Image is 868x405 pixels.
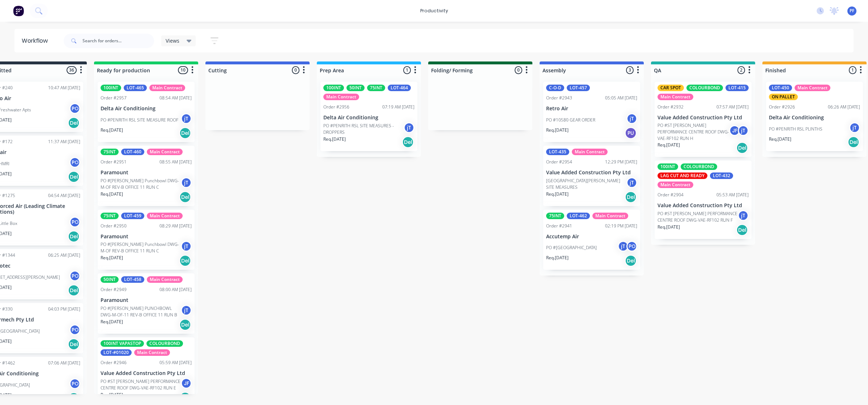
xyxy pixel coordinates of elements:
[769,85,792,91] div: LOT-450
[101,117,178,123] p: PO #PENRITH RSL SITE MEASURE ROOF
[658,182,693,188] div: Main Contract
[658,202,749,209] p: Value Added Construction Pty Ltd
[828,104,860,110] div: 06:26 AM [DATE]
[658,115,749,121] p: Value Added Construction Pty Ltd
[124,85,147,91] div: LOT-465
[48,360,80,366] div: 07:06 AM [DATE]
[13,5,24,16] img: Factory
[546,223,572,229] div: Order #2941
[101,178,181,191] p: PO #[PERSON_NAME] Punchbowl DWG-M-OF REV-B OFFICE 11 RUN C
[626,241,637,252] div: PO
[655,161,752,239] div: 100INTCOLOURBONDLAG CUT AND READYLOT-432Main ContractOrder #290405:53 AM [DATE]Value Added Constr...
[729,125,740,136] div: JF
[769,136,791,142] p: Req. [DATE]
[850,8,854,14] span: PF
[179,127,191,139] div: Del
[166,37,179,44] span: Views
[181,241,192,252] div: jT
[179,319,191,331] div: Del
[546,191,569,197] p: Req. [DATE]
[48,85,80,91] div: 10:47 AM [DATE]
[159,359,192,366] div: 05:59 AM [DATE]
[323,104,349,110] div: Order #2956
[738,210,749,221] div: jT
[546,117,595,123] p: PO #10580 GEAR ORDER
[68,231,80,242] div: Del
[159,159,192,165] div: 08:55 AM [DATE]
[626,177,637,188] div: jT
[726,85,749,91] div: LOT-415
[658,224,680,230] p: Req. [DATE]
[736,224,748,236] div: Del
[101,297,192,303] p: Paramount
[323,85,344,91] div: 100INT
[658,192,684,198] div: Order #2904
[101,85,121,91] div: 100INT
[769,104,795,110] div: Order #2926
[404,122,414,133] div: jT
[543,210,640,270] div: 75INTLOT-462Main ContractOrder #294102:19 PM [DATE]Accutemp AirPO #[GEOGRAPHIC_DATA]jTPOReq.[DATE...
[543,82,640,142] div: C-O-DLOT-457Order #294305:05 AM [DATE]Retro AirPO #10580 GEAR ORDERjTReq.[DATE]PU
[658,104,684,110] div: Order #2932
[68,171,80,183] div: Del
[101,392,123,398] p: Req. [DATE]
[179,255,191,267] div: Del
[320,82,417,151] div: 100INT50INT75INTLOT-464Main ContractOrder #295607:19 AM [DATE]Delta Air ConditioningPO #PENRITH R...
[417,5,452,16] div: productivity
[388,85,411,91] div: LOT-464
[48,306,80,312] div: 04:03 PM [DATE]
[546,85,564,91] div: C-O-D
[766,82,863,151] div: LOT-450Main ContractON PALLETOrder #292606:26 AM [DATE]Delta Air ConditioningPO #PENRITH RSL PLIN...
[101,370,192,376] p: Value Added Construction Pty Ltd
[101,191,123,197] p: Req. [DATE]
[181,177,192,188] div: jT
[48,252,80,259] div: 06:25 AM [DATE]
[738,125,749,136] div: jT
[658,163,678,170] div: 100INT
[769,94,798,100] div: ON PALLET
[98,273,195,334] div: 50INTLOT-458Main ContractOrder #294908:00 AM [DATE]ParamountPO #[PERSON_NAME] PUNCHBOWL DWG-M-OF-...
[323,123,404,136] p: PO #PENRITH RSL SITE MEASURES -DROPPERS
[181,378,192,389] div: JF
[101,159,127,165] div: Order #2951
[546,170,637,176] p: Value Added Construction Pty Ltd
[736,142,748,154] div: Del
[69,270,80,281] div: PO
[101,95,127,101] div: Order #2957
[849,122,860,133] div: jT
[179,392,191,404] div: Del
[101,241,181,254] p: PO #[PERSON_NAME] Punchbowl DWG-M-OF REV-B OFFICE 11 RUN C
[101,359,127,366] div: Order #2946
[179,191,191,203] div: Del
[658,94,693,100] div: Main Contract
[546,234,637,240] p: Accutemp Air
[69,157,80,168] div: PO
[323,136,346,142] p: Req. [DATE]
[68,338,80,350] div: Del
[147,149,183,155] div: Main Contract
[101,305,181,318] p: PO #[PERSON_NAME] PUNCHBOWL DWG-M-OF-11 REV-B OFFICE 11 RUN B
[592,213,628,219] div: Main Contract
[658,85,684,91] div: CAR SPOT
[101,349,132,356] div: LOT-#01020
[546,106,637,112] p: Retro Air
[546,255,569,261] p: Req. [DATE]
[546,95,572,101] div: Order #2943
[159,95,192,101] div: 08:54 AM [DATE]
[546,244,597,251] p: PO #[GEOGRAPHIC_DATA]
[710,172,733,179] div: LOT-432
[98,82,195,142] div: 100INTLOT-465Main ContractOrder #295708:54 AM [DATE]Delta Air ConditioningPO #PENRITH RSL SITE ME...
[101,170,192,176] p: Paramount
[101,286,127,293] div: Order #2949
[69,217,80,227] div: PO
[147,213,183,219] div: Main Contract
[686,85,723,91] div: COLOURBOND
[572,149,608,155] div: Main Contract
[69,103,80,114] div: PO
[658,122,729,142] p: PO #ST [PERSON_NAME] PERFORMANCE CENTRE ROOF DWG-VAE-RF102 RUN H
[101,319,123,325] p: Req. [DATE]
[625,191,637,203] div: Del
[69,378,80,389] div: PO
[22,37,51,45] div: Workflow
[769,115,860,121] p: Delta Air Conditioning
